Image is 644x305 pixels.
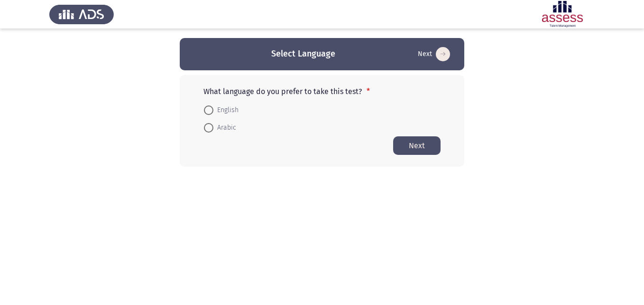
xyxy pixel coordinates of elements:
img: Assessment logo of ASSESS Employability - EBI [530,1,595,28]
span: English [213,105,239,116]
button: Start assessment [415,47,453,62]
img: Assess Talent Management logo [49,1,114,28]
button: Start assessment [393,136,441,155]
p: What language do you prefer to take this test? [203,87,441,96]
span: Arabic [213,122,236,133]
h3: Select Language [271,48,335,60]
